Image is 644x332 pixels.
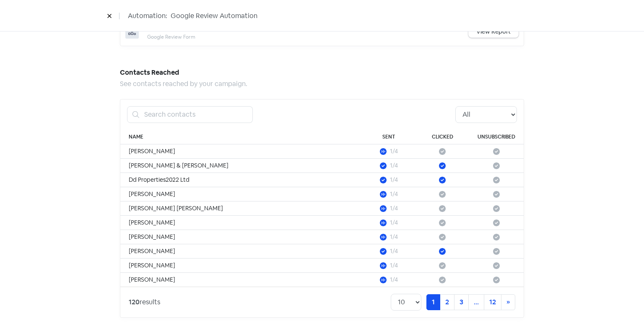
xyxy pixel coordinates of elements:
div: 1/4 [390,204,398,213]
strong: 120 [129,298,140,306]
a: 2 [440,294,454,310]
td: [PERSON_NAME] [120,215,362,230]
a: 3 [454,294,469,310]
div: See contacts reached by your campaign. [120,79,524,89]
div: 1/4 [390,190,398,199]
div: 1/4 [390,261,398,270]
div: 1/4 [390,175,398,184]
td: [PERSON_NAME] & [PERSON_NAME] [120,158,362,173]
div: Google Review Form [147,33,468,41]
div: 1/4 [390,275,398,284]
span: Review form [147,24,187,32]
a: View Report [468,26,519,38]
h5: Contacts Reached [120,66,524,79]
td: [PERSON_NAME] [120,230,362,244]
a: 12 [484,294,501,310]
div: 1/4 [390,247,398,256]
th: Clicked [415,130,469,144]
td: [PERSON_NAME] [120,244,362,258]
a: Next [501,294,515,310]
th: Sent [362,130,415,144]
td: [PERSON_NAME] [120,258,362,272]
span: » [506,298,510,306]
a: ... [468,294,484,310]
div: 1/4 [390,218,398,227]
td: [PERSON_NAME] [120,187,362,201]
div: 1/4 [390,233,398,241]
div: results [129,297,160,307]
div: 1/4 [390,161,398,170]
td: Dd Properties2022 Ltd [120,173,362,187]
th: Name [120,130,362,144]
td: [PERSON_NAME] [PERSON_NAME] [120,201,362,215]
a: 1 [426,294,440,310]
td: [PERSON_NAME] [120,272,362,287]
td: [PERSON_NAME] [120,144,362,158]
span: Automation: [128,11,167,21]
input: Search contacts [139,106,253,123]
th: Unsubscribed [469,130,524,144]
div: 1/4 [390,147,398,156]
